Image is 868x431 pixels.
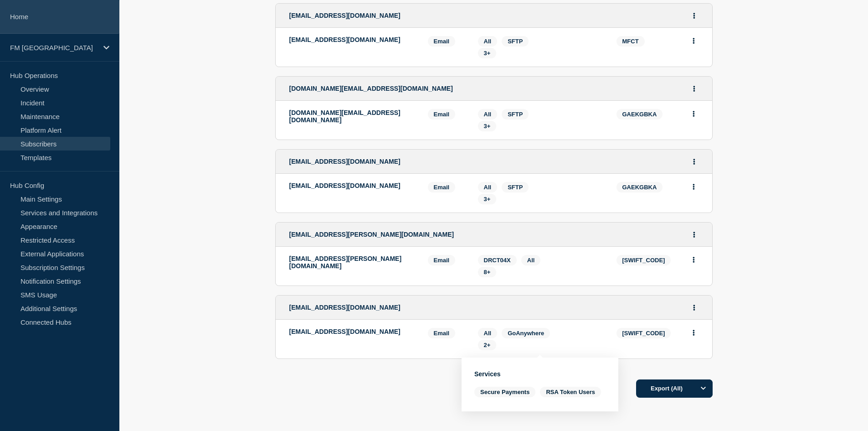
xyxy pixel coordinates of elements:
[688,155,700,169] button: Actions
[636,379,713,398] button: Export (All)
[688,107,699,121] button: Actions
[289,109,414,124] p: [DOMAIN_NAME][EMAIL_ADDRESS][DOMAIN_NAME]
[289,182,414,189] p: [EMAIL_ADDRESS][DOMAIN_NAME]
[688,9,700,23] button: Actions
[289,328,414,335] p: [EMAIL_ADDRESS][DOMAIN_NAME]
[428,182,456,192] span: Email
[428,255,456,265] span: Email
[484,184,492,191] span: All
[484,111,492,118] span: All
[428,36,456,47] span: Email
[508,38,523,45] span: SFTP
[484,330,492,337] span: All
[527,257,535,264] span: All
[474,370,606,378] h3: Services
[688,326,699,340] button: Actions
[289,85,453,92] span: [DOMAIN_NAME][EMAIL_ADDRESS][DOMAIN_NAME]
[10,44,98,52] p: FM [GEOGRAPHIC_DATA]
[688,34,699,48] button: Actions
[688,253,699,267] button: Actions
[474,387,535,397] span: Secure Payments
[484,38,492,45] span: All
[484,257,511,264] span: DRCT04X
[694,379,713,398] button: Options
[428,328,456,338] span: Email
[616,109,663,119] span: GAEKGBKA
[688,180,699,194] button: Actions
[428,109,456,119] span: Email
[616,255,671,265] span: [SWIFT_CODE]
[289,255,414,270] p: [EMAIL_ADDRESS][PERSON_NAME][DOMAIN_NAME]
[508,111,523,118] span: SFTP
[289,231,454,238] span: [EMAIL_ADDRESS][PERSON_NAME][DOMAIN_NAME]
[508,330,544,337] span: GoAnywhere
[540,387,601,397] span: RSA Token Users
[616,36,645,47] span: MFCT
[616,328,671,338] span: [SWIFT_CODE]
[289,304,401,311] span: [EMAIL_ADDRESS][DOMAIN_NAME]
[289,158,401,165] span: [EMAIL_ADDRESS][DOMAIN_NAME]
[484,342,491,348] span: 2+
[688,228,700,242] button: Actions
[289,12,401,19] span: [EMAIL_ADDRESS][DOMAIN_NAME]
[688,301,700,315] button: Actions
[508,184,523,191] span: SFTP
[484,269,491,275] span: 8+
[484,196,491,203] span: 3+
[289,36,414,43] p: [EMAIL_ADDRESS][DOMAIN_NAME]
[616,182,663,192] span: GAEKGBKA
[484,123,491,130] span: 3+
[484,50,491,57] span: 3+
[688,82,700,96] button: Actions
